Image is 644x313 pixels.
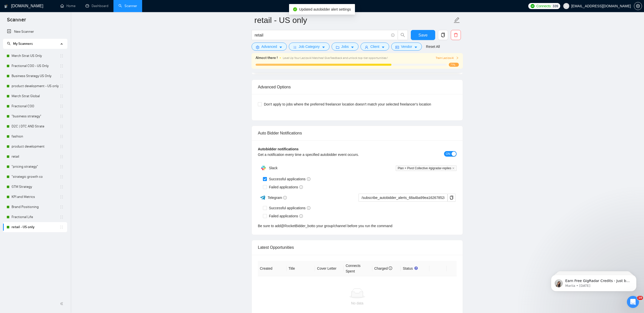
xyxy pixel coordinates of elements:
li: KPI and Metrics [3,192,67,202]
span: holder [60,74,64,78]
span: info-circle [283,196,287,199]
span: holder [60,165,64,169]
span: Slack [269,166,277,170]
span: Don't apply to jobs where the preferred freelancer location doesn't match your selected freelance... [262,101,433,107]
span: 339 [552,3,558,9]
span: Job Category [299,44,319,49]
a: KPI and Metrics [12,192,60,202]
span: Telegram [268,196,287,200]
a: fashion [12,131,60,142]
li: product development - US only [3,81,67,91]
span: Almost there ! [256,55,278,61]
span: holder [60,134,64,138]
div: Tooltip anchor [414,266,418,270]
span: holder [60,94,64,98]
input: Search Freelance Jobs... [255,32,389,38]
span: Successful applications [267,205,312,211]
li: retail - US only [3,222,67,232]
a: Fractional Life [12,212,60,222]
div: Auto Bidder Notifications [258,126,457,140]
span: Client [370,44,379,49]
span: setting [634,4,642,8]
div: Get a notification every time a specified autobidder event occurs. [258,152,407,157]
span: 10 [637,296,643,300]
span: holder [60,104,64,108]
button: Train Laziza AI [436,56,459,60]
button: delete [451,30,461,40]
span: search [398,33,408,37]
img: ww3wtPAAAAAElFTkSuQmCC [260,194,266,201]
a: Business Strategy US Only [12,71,60,81]
a: "business strategy" [12,111,60,121]
a: Merch Strat Global [12,91,60,101]
a: Fractional COO - US Only [12,61,60,71]
span: info-circle [299,185,303,189]
li: Merch Strat US Only [3,51,67,61]
a: "strategic growth co [12,172,60,182]
span: caret-down [351,45,354,49]
span: ON [446,151,450,157]
a: dashboardDashboard [86,4,108,8]
span: double-left [60,301,65,306]
span: setting [256,45,259,49]
span: Scanner [3,16,30,27]
span: holder [60,145,64,149]
span: bars [293,45,297,49]
li: New Scanner [3,27,67,37]
span: Successful applications [267,176,312,182]
span: caret-down [322,45,325,49]
th: Cover Letter [315,261,344,276]
div: Be sure to add to your group/channel before you run the command [258,223,457,229]
iframe: Intercom live chat [627,296,639,308]
button: idcardVendorcaret-down [391,43,422,51]
span: info-circle [389,266,392,270]
span: Plan + Pivot Collective #gigradar-replies [396,165,457,171]
li: "business strategy" [3,111,67,121]
span: caret-down [279,45,283,49]
span: caret-down [414,45,418,49]
li: D2C | DTC AND Strate [3,121,67,131]
li: Fractional Life [3,212,67,222]
li: "pricing strategy" [3,162,67,172]
button: copy [438,30,448,40]
a: "pricing strategy" [12,162,60,172]
span: Level Up Your Laziza AI Matches! Give feedback and unlock top-tier opportunities ! [283,56,388,60]
span: info-circle [299,214,303,218]
li: product development [3,142,67,152]
span: Jobs [341,44,349,49]
th: Connects Spent [344,261,372,276]
span: holder [60,54,64,58]
span: holder [60,225,64,229]
span: info-circle [391,33,394,37]
a: retail [12,152,60,162]
span: 71% [449,63,459,67]
span: holder [60,155,64,159]
span: Save [418,32,427,38]
a: product development [12,142,60,152]
li: fashion [3,131,67,142]
a: searchScanner [118,4,137,8]
span: holder [60,64,64,68]
button: settingAdvancedcaret-down [252,43,287,51]
img: logo [4,2,8,10]
li: Brand Positioning [3,202,67,212]
span: Charged [374,266,392,270]
div: Latest Opportunities [258,240,457,255]
span: copy [448,196,455,200]
span: copy [438,33,448,37]
span: holder [60,175,64,179]
span: right [456,56,459,59]
span: Connects: [536,3,551,9]
input: Scanner name... [254,14,453,26]
a: D2C | DTC AND Strate [12,121,60,131]
a: homeHome [60,4,75,8]
span: user [565,4,568,8]
span: holder [60,114,64,118]
li: GTM Strategy [3,182,67,192]
span: info-circle [307,206,310,210]
div: No data [262,300,453,306]
a: Brand Positioning [12,202,60,212]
